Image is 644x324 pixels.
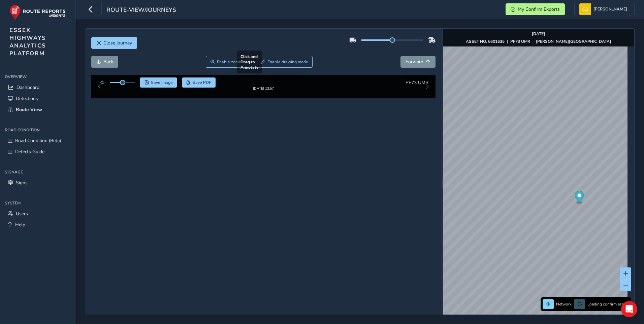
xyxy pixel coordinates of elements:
[5,167,70,177] div: Signage
[5,177,70,188] a: Signs
[5,82,70,93] a: Dashboard
[5,104,70,115] a: Route View
[466,39,505,44] strong: ASSET NO. 6601635
[151,80,173,85] span: Save image
[5,208,70,219] a: Users
[587,301,629,307] span: Loading confirm assets
[16,210,28,217] span: Users
[140,77,177,88] button: Save
[536,39,611,44] strong: [PERSON_NAME][GEOGRAPHIC_DATA]
[16,106,42,113] span: Route View
[593,3,627,15] span: [PERSON_NAME]
[217,59,253,65] span: Enable zoom mode
[579,3,591,15] img: diamond-layout
[106,6,176,15] span: route-view/journeys
[406,79,428,86] span: PF73 UMR
[5,146,70,157] a: Defects Guide
[5,93,70,104] a: Detections
[15,137,61,144] span: Road Condition (Beta)
[506,3,565,15] button: My Confirm Exports
[103,40,132,46] span: Close journey
[9,26,46,57] span: ESSEX HIGHWAYS ANALYTICS PLATFORM
[518,6,560,12] span: My Confirm Exports
[16,95,38,102] span: Detections
[5,135,70,146] a: Road Condition (Beta)
[5,219,70,230] a: Help
[579,3,630,15] button: [PERSON_NAME]
[17,84,39,91] span: Dashboard
[103,59,113,65] span: Back
[257,56,313,68] button: Draw
[206,56,257,68] button: Zoom
[193,80,211,85] span: Save PDF
[9,5,66,20] img: rr logo
[5,72,70,82] div: Overview
[575,191,584,205] div: Map marker
[532,31,545,36] strong: [DATE]
[91,56,118,68] button: Back
[15,149,44,155] span: Defects Guide
[400,56,436,68] button: Forward
[621,301,637,317] div: Open Intercom Messenger
[5,198,70,208] div: System
[16,180,28,186] span: Signs
[91,37,137,49] button: Close journey
[243,91,284,96] div: [DATE] 13:57
[15,222,25,228] span: Help
[267,59,308,65] span: Enable drawing mode
[243,85,284,91] img: Thumbnail frame
[556,301,572,307] span: Network
[5,125,70,135] div: Road Condition
[406,59,423,65] span: Forward
[466,39,611,44] div: | |
[182,77,216,88] button: PDF
[510,39,530,44] strong: PF73 UMR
